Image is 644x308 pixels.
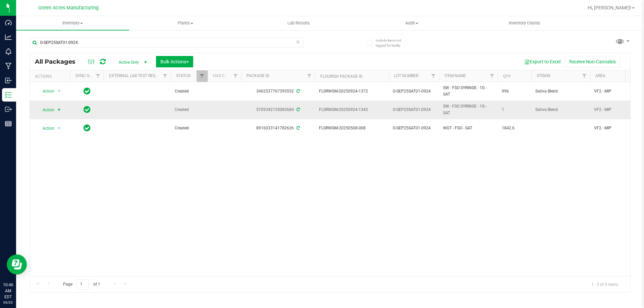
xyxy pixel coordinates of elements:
span: Include items not tagged for facility [376,38,409,48]
span: VF2 - MIP [594,125,636,131]
span: 996 [502,88,527,95]
span: Hi, [PERSON_NAME]! [588,5,631,10]
span: Sativa Blend [535,88,586,95]
span: Page of 1 [57,279,106,290]
span: Created [175,125,204,131]
span: FLSRWGM-20250508-008 [319,125,385,131]
inline-svg: Outbound [5,106,12,113]
a: Strain [537,73,550,78]
span: SW - FSO SYRINGE - 1G - SAT [443,103,494,116]
span: Created [175,107,204,113]
div: 3462537767395552 [240,88,316,95]
th: Has COA [208,70,241,82]
span: select [55,105,63,115]
inline-svg: Inbound [5,77,12,84]
span: Bulk Actions [160,59,189,64]
a: Lab Results [242,16,355,30]
span: O-SEP25SAT01-0924 [393,107,435,113]
span: In Sync [84,123,91,133]
a: Flourish Package ID [320,74,363,79]
inline-svg: Dashboard [5,19,12,26]
span: Plants [129,20,242,26]
span: 1842.6 [502,125,527,131]
p: 09/25 [3,300,13,305]
span: Sync from Compliance System [296,126,300,130]
span: Inventory Counts [500,20,549,26]
span: VF2 - MIP [594,107,636,113]
span: FLSRWGM-20250924-1372 [319,88,385,95]
span: Inventory [16,20,129,26]
inline-svg: Monitoring [5,48,12,55]
a: Filter [93,70,104,82]
span: In Sync [84,86,91,96]
a: Filter [304,70,315,82]
span: 1 [502,107,527,113]
a: Filter [579,70,590,82]
a: Filter [428,70,439,82]
iframe: Resource center [7,254,27,274]
span: Action [37,105,55,115]
a: Filter [487,70,498,82]
span: FLSRWGM-20250924-1343 [319,107,385,113]
div: Actions [35,74,67,79]
a: Lot Number [394,73,418,78]
a: Filter [160,70,171,82]
span: Clear [296,38,300,46]
span: O-SEP25SAT01-0924 [393,88,435,95]
span: Green Acres Manufacturing [38,5,99,11]
span: In Sync [84,105,91,114]
span: Created [175,88,204,95]
inline-svg: Reports [5,120,12,127]
div: 5709342135083684 [240,107,316,113]
inline-svg: Analytics [5,34,12,41]
a: Qty [503,74,511,79]
p: 10:46 AM EDT [3,282,13,300]
inline-svg: Inventory [5,91,12,98]
button: Bulk Actions [156,56,193,67]
span: Sync from Compliance System [296,89,300,94]
span: Lab Results [278,20,319,26]
span: Sync from Compliance System [296,107,300,112]
span: Audit [356,20,468,26]
span: Action [37,124,55,133]
a: Filter [230,70,241,82]
div: 8916033141782626 [240,125,316,131]
a: Audit [355,16,468,30]
a: Sync Status [75,73,101,78]
a: Package ID [247,73,269,78]
span: VF2 - MIP [594,88,636,95]
a: Item Name [444,73,466,78]
input: 1 [77,279,89,290]
a: Status [176,73,191,78]
span: All Packages [35,58,82,65]
button: Export to Excel [520,56,565,67]
a: Inventory [16,16,129,30]
span: Action [37,86,55,96]
a: Filter [197,70,208,82]
span: WGT - FSO - SAT [443,125,494,131]
a: Area [595,73,605,78]
span: Sativa Blend [535,107,586,113]
a: Inventory Counts [468,16,581,30]
span: select [55,124,63,133]
span: select [55,86,63,96]
input: Search Package ID, Item Name, SKU, Lot or Part Number... [30,38,304,48]
inline-svg: Manufacturing [5,63,12,69]
a: External Lab Test Result [109,73,162,78]
span: 1 - 3 of 3 items [586,279,624,289]
span: SW - FSO SYRINGE - 1G - SAT [443,85,494,98]
button: Receive Non-Cannabis [565,56,620,67]
a: Plants [129,16,242,30]
span: O-SEP25SAT01-0924 [393,125,435,131]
